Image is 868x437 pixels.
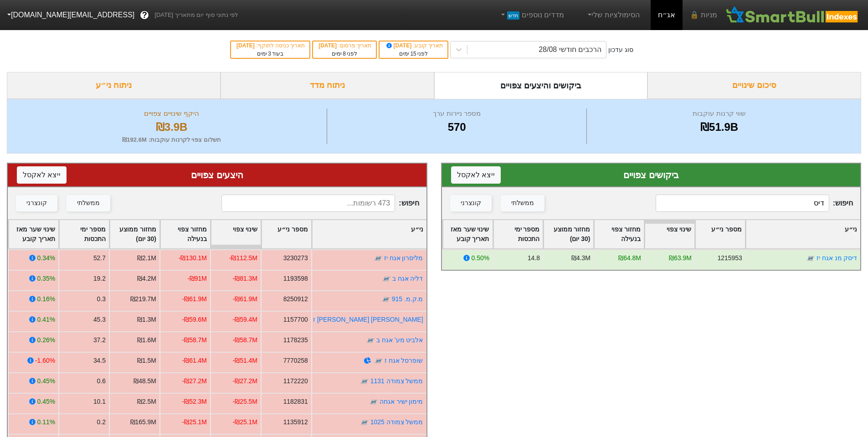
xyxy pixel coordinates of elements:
[37,335,55,345] div: 0.26%
[410,51,416,57] span: 15
[495,6,568,24] a: מדדים נוספיםחדש
[236,50,305,58] div: בעוד ימים
[9,220,58,248] div: Toggle SortBy
[19,135,324,144] div: תשלום צפוי לקרנות עוקבות : ₪192.6M
[154,10,238,20] span: לפי נתוני סוף יום מתאריך [DATE]
[360,418,369,427] img: tase link
[717,253,742,263] div: 1215953
[369,397,378,406] img: tase link
[656,195,853,212] span: חיפוש :
[669,253,692,263] div: ₪63.9M
[59,220,109,248] div: Toggle SortBy
[380,398,423,405] a: מימון ישיר אגחה
[7,72,221,99] div: ניתוח ני״ע
[461,198,481,208] div: קונצרני
[93,253,106,263] div: 52.7
[93,315,106,324] div: 45.3
[67,195,110,211] button: ממשלתי
[37,294,55,304] div: 0.16%
[182,335,207,345] div: -₪58.7M
[582,6,643,24] a: הסימולציות שלי
[37,397,55,406] div: 0.45%
[268,51,271,57] span: 3
[17,168,417,182] div: היצעים צפויים
[233,274,257,283] div: -₪81.3M
[233,356,257,365] div: -₪51.4M
[221,195,419,212] span: חיפוש :
[434,72,648,99] div: ביקושים והיצעים צפויים
[37,315,55,324] div: 0.41%
[142,9,147,21] span: ?
[233,294,257,304] div: -₪61.9M
[318,42,338,49] span: [DATE]
[329,108,584,119] div: מספר ניירות ערך
[451,168,852,182] div: ביקושים צפויים
[544,220,593,248] div: Toggle SortBy
[501,195,544,211] button: ממשלתי
[130,417,156,427] div: ₪165.9M
[374,356,383,365] img: tase link
[313,316,423,323] a: [PERSON_NAME] [PERSON_NAME] ז
[187,274,207,283] div: -₪91M
[283,294,308,304] div: 8250912
[37,274,55,283] div: 0.35%
[283,397,308,406] div: 1182831
[527,253,539,263] div: 14.8
[37,253,55,263] div: 0.34%
[19,108,324,119] div: היקף שינויים צפויים
[179,253,207,263] div: -₪130.1M
[283,417,308,427] div: 1135912
[392,275,423,282] a: דליה אגח ב
[283,253,308,263] div: 3230273
[236,41,305,50] div: תאריך כניסה לתוקף :
[221,195,395,212] input: 473 רשומות...
[93,356,106,365] div: 34.5
[137,335,156,345] div: ₪1.6M
[382,274,391,283] img: tase link
[137,253,156,263] div: ₪2.1M
[594,220,644,248] div: Toggle SortBy
[746,220,860,248] div: Toggle SortBy
[236,42,256,49] span: [DATE]
[318,41,371,50] div: תאריך פרסום :
[589,108,849,119] div: שווי קרנות עוקבות
[182,315,207,324] div: -₪59.6M
[656,195,829,212] input: 97 רשומות...
[182,376,207,386] div: -₪27.2M
[511,198,534,208] div: ממשלתי
[93,335,106,345] div: 37.2
[343,51,346,57] span: 8
[233,397,257,406] div: -₪25.5M
[233,335,257,345] div: -₪58.7M
[283,315,308,324] div: 1157700
[134,376,156,386] div: ₪48.5M
[451,166,501,184] button: ייצא לאקסל
[229,253,257,263] div: -₪112.5M
[443,220,493,248] div: Toggle SortBy
[816,254,857,262] a: דיסק מנ אגח יז
[97,294,106,304] div: 0.3
[182,356,207,365] div: -₪61.4M
[647,72,861,99] div: סיכום שינויים
[360,377,369,386] img: tase link
[93,397,106,406] div: 10.1
[233,315,257,324] div: -₪59.4M
[370,418,423,426] a: ממשל צמודה 1025
[35,356,55,365] div: -1.60%
[370,377,423,385] a: ממשל צמודה 1131
[283,376,308,386] div: 1172220
[318,50,371,58] div: לפני ימים
[312,220,426,248] div: Toggle SortBy
[450,195,492,211] button: קונצרני
[137,397,156,406] div: ₪2.5M
[384,254,423,262] a: מליסרון אגח יז
[26,198,47,208] div: קונצרני
[493,220,543,248] div: Toggle SortBy
[17,166,67,184] button: ייצא לאקסל
[182,417,207,427] div: -₪25.1M
[37,417,55,427] div: 0.11%
[97,376,106,386] div: 0.6
[695,220,745,248] div: Toggle SortBy
[392,295,423,303] a: מ.ק.מ. 915
[571,253,590,263] div: ₪4.3M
